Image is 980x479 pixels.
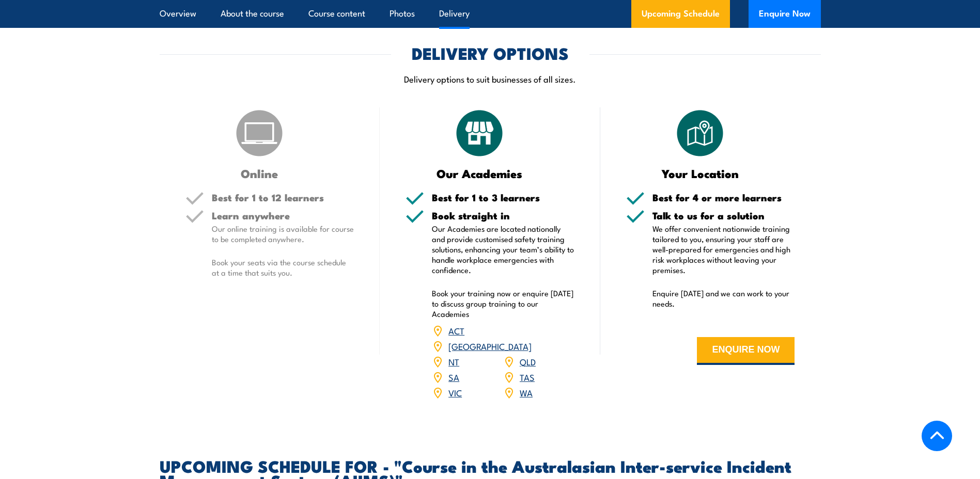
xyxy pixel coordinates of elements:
h5: Book straight in [432,211,574,220]
a: [GEOGRAPHIC_DATA] [448,340,532,352]
a: TAS [520,371,535,383]
a: QLD [520,355,536,368]
h3: Our Academies [406,167,554,179]
a: NT [448,355,459,368]
p: Our Academies are located nationally and provide customised safety training solutions, enhancing ... [432,223,574,275]
h2: DELIVERY OPTIONS [412,45,569,60]
h5: Best for 4 or more learners [652,193,795,202]
a: WA [520,386,533,398]
p: We offer convenient nationwide training tailored to you, ensuring your staff are well-prepared fo... [652,223,795,275]
p: Our online training is available for course to be completed anywhere. [212,223,354,244]
a: SA [448,371,459,383]
button: ENQUIRE NOW [697,337,795,365]
h5: Best for 1 to 12 learners [212,193,354,202]
p: Book your training now or enquire [DATE] to discuss group training to our Academies [432,288,574,319]
p: Enquire [DATE] and we can work to your needs. [652,288,795,309]
h5: Talk to us for a solution [652,211,795,220]
p: Delivery options to suit businesses of all sizes. [160,73,821,85]
p: Book your seats via the course schedule at a time that suits you. [212,257,354,278]
h5: Learn anywhere [212,211,354,220]
h5: Best for 1 to 3 learners [432,193,574,202]
h3: Your Location [626,167,774,179]
a: ACT [448,324,464,337]
a: VIC [448,386,462,398]
h3: Online [185,167,334,179]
